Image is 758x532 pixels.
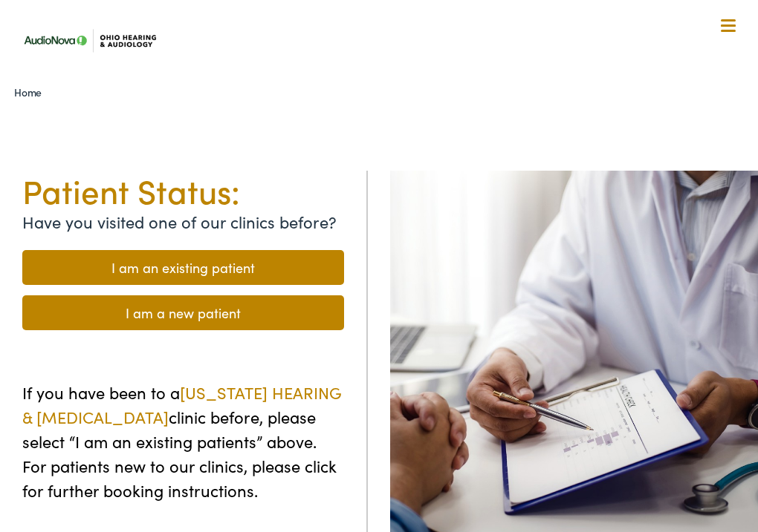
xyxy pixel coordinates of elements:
[26,59,742,105] a: What We Offer
[22,381,342,428] span: [US_STATE] HEARING & [MEDICAL_DATA]
[22,295,344,330] a: I am a new patient
[14,85,49,99] a: Home
[22,380,344,502] p: If you have been to a clinic before, please select “I am an existing patients” above. For patient...
[22,250,344,285] a: I am an existing patient
[22,171,344,210] h1: Patient Status:
[22,209,344,234] p: Have you visited one of our clinics before?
